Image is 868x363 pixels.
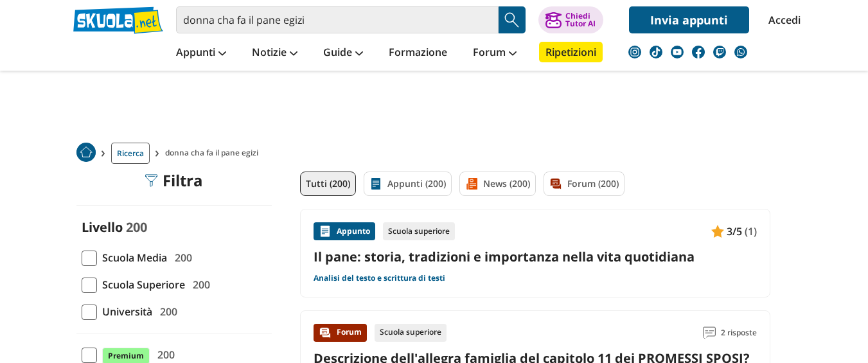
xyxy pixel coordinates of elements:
[629,6,749,33] a: Invia appunti
[369,177,382,190] img: Appunti filtro contenuto
[314,273,445,283] a: Analisi del testo e scrittura di testi
[713,46,726,58] img: twitch
[173,42,229,65] a: Appunti
[314,222,375,240] div: Appunto
[499,6,526,33] button: Search Button
[727,223,742,240] span: 3/5
[145,174,157,187] img: Filtra filtri mobile
[459,172,536,196] a: News (200)
[565,12,596,28] div: Chiedi Tutor AI
[549,177,562,190] img: Forum filtro contenuto
[364,172,452,196] a: Appunti (200)
[111,143,150,164] a: Ricerca
[385,42,450,65] a: Formazione
[470,42,520,65] a: Forum
[383,222,455,240] div: Scuola superiore
[703,326,716,339] img: Commenti lettura
[97,303,152,320] span: Università
[314,248,757,265] a: Il pane: storia, tradizioni e importanza nella vita quotidiana
[126,218,147,236] span: 200
[734,46,747,58] img: WhatsApp
[375,324,447,342] div: Scuola superiore
[539,42,603,62] a: Ripetizioni
[82,218,123,236] label: Livello
[170,249,192,266] span: 200
[768,6,795,33] a: Accedi
[745,223,757,240] span: (1)
[711,225,724,238] img: Appunti contenuto
[628,46,641,58] img: instagram
[145,172,203,190] div: Filtra
[538,6,603,33] button: ChiediTutor AI
[97,276,185,293] span: Scuola Superiore
[249,42,301,65] a: Notizie
[320,42,366,65] a: Guide
[692,46,705,58] img: facebook
[165,143,263,164] span: donna cha fa il pane egizi
[319,326,332,339] img: Forum contenuto
[152,346,175,363] span: 200
[465,177,478,190] img: News filtro contenuto
[176,6,499,33] input: Cerca appunti, riassunti o versioni
[650,46,662,58] img: tiktok
[721,324,757,342] span: 2 risposte
[314,324,367,342] div: Forum
[155,303,177,320] span: 200
[76,143,96,162] img: Home
[97,249,167,266] span: Scuola Media
[319,225,332,238] img: Appunti contenuto
[544,172,624,196] a: Forum (200)
[502,10,522,30] img: Cerca appunti, riassunti o versioni
[300,172,356,196] a: Tutti (200)
[671,46,684,58] img: youtube
[76,143,96,164] a: Home
[188,276,210,293] span: 200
